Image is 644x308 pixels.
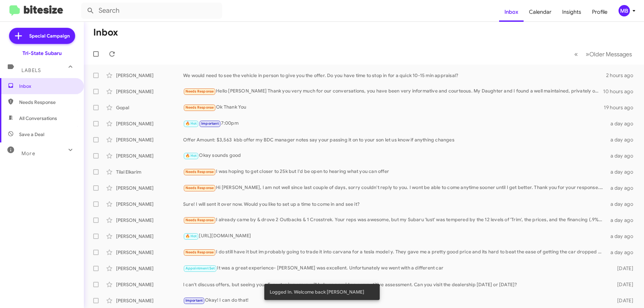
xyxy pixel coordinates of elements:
[183,248,606,256] div: I do still have it but im probably going to trade it into carvana for a tesla model y. They gave ...
[606,217,639,224] div: a day ago
[116,104,183,111] div: Gopal
[606,233,639,240] div: a day ago
[116,152,183,159] div: [PERSON_NAME]
[29,33,70,39] span: Special Campaign
[116,201,183,207] div: [PERSON_NAME]
[116,136,183,143] div: [PERSON_NAME]
[574,50,578,58] span: «
[183,104,604,111] div: Ok Thank You
[183,87,603,95] div: Hello [PERSON_NAME] Thank you very much for our conversations, you have been very informative and...
[185,298,203,303] span: Important
[116,265,183,272] div: [PERSON_NAME]
[586,50,589,58] span: »
[19,131,44,138] span: Save a Deal
[116,72,183,79] div: [PERSON_NAME]
[185,250,214,254] span: Needs Response
[185,105,214,110] span: Needs Response
[183,232,606,240] div: [URL][DOMAIN_NAME]
[613,5,637,16] button: MB
[19,115,57,122] span: All Conversations
[185,121,197,126] span: 🔥 Hot
[116,281,183,288] div: [PERSON_NAME]
[183,72,606,79] div: We would need to see the vehicle in person to give you the offer. Do you have time to stop in for...
[116,185,183,191] div: [PERSON_NAME]
[557,2,587,22] a: Insights
[603,88,639,95] div: 10 hours ago
[606,201,639,207] div: a day ago
[183,281,606,288] div: I can't discuss offers, but seeing your Forester in person will help us provide a competitive ass...
[606,249,639,256] div: a day ago
[582,47,636,61] button: Next
[604,104,639,111] div: 19 hours ago
[183,136,606,143] div: Offer Amount: $3,563 kbb offer my BDC manager notes say your passing it on to your son let us kno...
[116,120,183,127] div: [PERSON_NAME]
[183,184,606,192] div: Hi [PERSON_NAME], I am not well since last couple of days, sorry couldn't reply to you. I wont be...
[571,47,636,61] nav: Page navigation example
[606,265,639,272] div: [DATE]
[185,186,214,190] span: Needs Response
[93,27,118,38] h1: Inbox
[19,83,76,89] span: Inbox
[21,150,35,157] span: More
[201,121,219,126] span: Important
[589,51,632,58] span: Older Messages
[270,289,364,295] span: Logged In. Welcome back [PERSON_NAME]
[524,2,557,22] a: Calendar
[116,233,183,240] div: [PERSON_NAME]
[185,153,197,158] span: 🔥 Hot
[606,169,639,175] div: a day ago
[619,5,630,16] div: MB
[606,120,639,127] div: a day ago
[116,169,183,175] div: Tilal Elkarim
[183,264,606,272] div: It was a great experience- [PERSON_NAME] was excellent. Unfortunately we went with a different car
[499,2,524,22] a: Inbox
[183,120,606,127] div: 7:00pm
[116,297,183,304] div: [PERSON_NAME]
[185,170,214,174] span: Needs Response
[9,28,75,44] a: Special Campaign
[185,218,214,222] span: Needs Response
[185,89,214,94] span: Needs Response
[183,201,606,207] div: Sure! I will sent it over now. Would you like to set up a time to come in and see it?
[183,216,606,224] div: I already came by & drove 2 Outbacks & 1 Crosstrek. Your reps was awesome, but my Subaru 'lust' w...
[183,152,606,160] div: Okay sounds good
[570,47,582,61] button: Previous
[22,50,62,57] div: Tri-State Subaru
[81,3,222,19] input: Search
[606,72,639,79] div: 2 hours ago
[116,88,183,95] div: [PERSON_NAME]
[21,67,41,73] span: Labels
[606,297,639,304] div: [DATE]
[116,217,183,224] div: [PERSON_NAME]
[185,234,197,238] span: 🔥 Hot
[19,99,76,106] span: Needs Response
[116,249,183,256] div: [PERSON_NAME]
[183,168,606,176] div: I was hoping to get closer to 25k but I'd be open to hearing what you can offer
[183,297,606,304] div: Okay! I can do that!
[185,266,215,270] span: Appointment Set
[606,281,639,288] div: [DATE]
[606,185,639,191] div: a day ago
[606,136,639,143] div: a day ago
[606,152,639,159] div: a day ago
[587,2,613,22] a: Profile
